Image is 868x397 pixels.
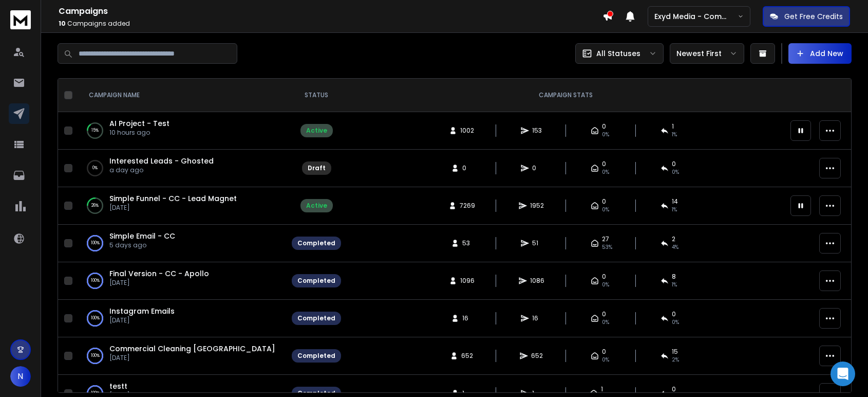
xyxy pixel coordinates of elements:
p: 100 % [91,276,100,286]
div: Completed [297,277,335,285]
p: 100 % [91,351,100,361]
p: All Statuses [596,48,640,59]
span: 0% [602,318,609,327]
span: 4 % [672,243,678,251]
p: 10 hours ago [109,129,169,137]
span: 0% [602,131,609,139]
td: 100%Instagram Emails[DATE] [77,300,286,337]
button: N [10,366,31,387]
p: 100 % [91,313,100,323]
span: 15 [672,348,678,356]
button: Newest First [670,43,744,64]
span: 0% [602,206,609,214]
p: Get Free Credits [784,11,843,22]
td: 100%Commercial Cleaning [GEOGRAPHIC_DATA][DATE] [77,337,286,375]
span: 14 [672,197,678,206]
span: 0 [462,164,473,172]
p: 0 % [92,163,98,173]
p: [DATE] [109,279,209,287]
span: 0 [672,385,676,393]
p: 5 days ago [109,241,175,249]
span: 1 % [672,281,677,289]
div: Completed [297,352,335,360]
p: 100 % [91,238,100,248]
span: 1 [601,385,603,393]
th: CAMPAIGN STATS [347,79,784,112]
span: 7269 [460,202,475,210]
td: 100%Simple Email - CC5 days ago [77,225,286,262]
span: 16 [462,314,473,322]
span: 0 [602,160,606,168]
h1: Campaigns [59,5,602,17]
span: 0% [602,168,609,176]
span: testt [109,381,127,391]
span: 652 [531,352,543,360]
a: Simple Email - CC [109,231,175,241]
p: [DATE] [109,204,237,212]
button: Get Free Credits [763,6,850,27]
span: 0% [672,168,679,176]
div: Completed [297,314,335,322]
span: 652 [461,352,473,360]
div: Open Intercom Messenger [831,362,855,386]
span: 10 [59,19,66,28]
td: 100%Final Version - CC - Apollo[DATE] [77,262,286,300]
p: [DATE] [109,316,175,324]
span: 51 [532,239,542,247]
a: Commercial Cleaning [GEOGRAPHIC_DATA] [109,344,275,354]
span: 1086 [530,277,544,285]
span: 1 % [672,131,677,139]
span: 0 [602,197,606,206]
span: 0 [602,310,606,318]
p: 26 % [91,201,99,211]
span: 1 [672,122,674,131]
span: 0 [672,160,676,168]
div: Completed [297,239,335,247]
span: 27 [602,235,609,243]
span: 1096 [460,277,475,285]
p: [DATE] [109,354,275,362]
span: 0% [602,356,609,364]
span: 0% [602,281,609,289]
span: 0 [602,273,606,281]
span: 53 % [602,243,612,251]
p: 15 % [91,125,99,136]
a: Instagram Emails [109,306,175,316]
div: Active [306,202,327,210]
p: a day ago [109,166,214,174]
p: Campaigns added [59,20,602,28]
a: Final Version - CC - Apollo [109,268,209,279]
span: 8 [672,273,676,281]
span: 2 % [672,356,679,364]
span: 0 [532,164,542,172]
span: 0 % [672,318,679,327]
div: Draft [308,164,326,172]
th: STATUS [286,79,347,112]
span: 153 [532,127,542,135]
td: 15%AI Project - Test10 hours ago [77,112,286,150]
span: 16 [532,314,542,322]
span: 0 [672,310,676,318]
span: 1952 [530,202,544,210]
a: Simple Funnel - CC - Lead Magnet [109,193,237,204]
span: 2 [672,235,675,243]
img: logo [10,10,31,29]
span: 0 [602,348,606,356]
td: 0%Interested Leads - Ghosteda day ago [77,150,286,187]
a: Interested Leads - Ghosted [109,156,214,166]
span: 1 % [672,206,677,214]
button: Add New [788,43,852,64]
span: 1002 [460,127,474,135]
a: AI Project - Test [109,118,169,129]
td: 26%Simple Funnel - CC - Lead Magnet[DATE] [77,187,286,225]
div: Active [306,127,327,135]
span: 53 [462,239,473,247]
